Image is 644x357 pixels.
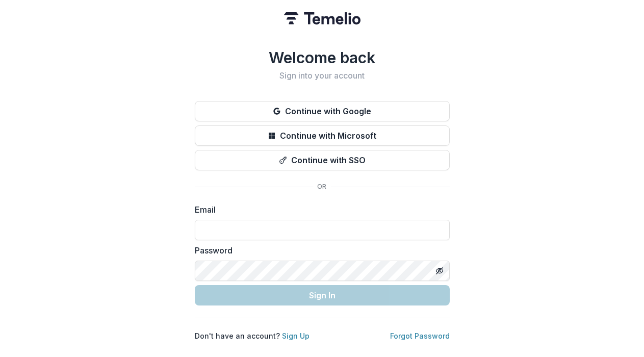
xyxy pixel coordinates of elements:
label: Password [195,244,444,257]
h2: Sign into your account [195,71,450,81]
button: Sign In [195,285,450,305]
button: Continue with Microsoft [195,125,450,146]
label: Email [195,203,444,216]
button: Continue with SSO [195,150,450,170]
p: Don't have an account? [195,330,310,341]
a: Forgot Password [390,331,450,340]
h1: Welcome back [195,48,450,67]
a: Sign Up [282,331,310,340]
button: Toggle password visibility [431,263,448,279]
img: Temelio [284,12,360,24]
button: Continue with Google [195,101,450,121]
